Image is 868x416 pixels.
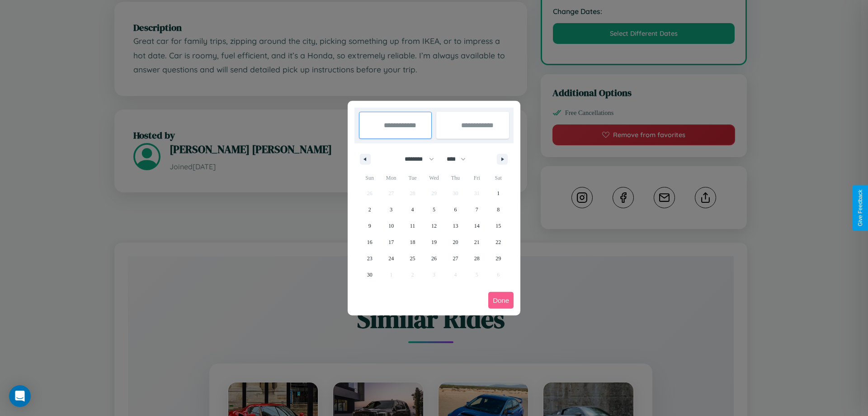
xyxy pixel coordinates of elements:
[402,234,423,250] button: 18
[488,250,509,267] button: 29
[402,171,423,185] span: Tue
[474,218,480,234] span: 14
[388,234,394,250] span: 17
[380,250,401,267] button: 24
[431,218,437,234] span: 12
[466,218,487,234] button: 14
[359,267,380,283] button: 30
[359,250,380,267] button: 23
[488,234,509,250] button: 22
[423,201,444,218] button: 5
[423,171,444,185] span: Wed
[445,201,466,218] button: 6
[423,234,444,250] button: 19
[402,201,423,218] button: 4
[476,201,478,218] span: 7
[454,201,457,218] span: 6
[359,171,380,185] span: Sun
[368,201,371,218] span: 2
[359,234,380,250] button: 16
[431,250,437,267] span: 26
[359,218,380,234] button: 9
[368,218,371,234] span: 9
[402,250,423,267] button: 25
[466,201,487,218] button: 7
[445,234,466,250] button: 20
[411,201,414,218] span: 4
[474,234,480,250] span: 21
[488,201,509,218] button: 8
[388,218,394,234] span: 10
[380,171,401,185] span: Mon
[488,218,509,234] button: 15
[423,218,444,234] button: 12
[402,218,423,234] button: 11
[474,250,480,267] span: 28
[488,185,509,201] button: 1
[466,234,487,250] button: 21
[380,201,401,218] button: 3
[410,218,415,234] span: 11
[367,250,373,267] span: 23
[488,292,514,309] button: Done
[380,218,401,234] button: 10
[495,250,501,267] span: 29
[410,234,415,250] span: 18
[410,250,415,267] span: 25
[495,218,501,234] span: 15
[359,201,380,218] button: 2
[367,267,373,283] span: 30
[9,385,31,407] div: Open Intercom Messenger
[445,218,466,234] button: 13
[857,190,863,226] div: Give Feedback
[390,201,392,218] span: 3
[497,201,500,218] span: 8
[423,250,444,267] button: 26
[453,234,458,250] span: 20
[495,234,501,250] span: 22
[453,218,458,234] span: 13
[433,201,435,218] span: 5
[388,250,394,267] span: 24
[466,250,487,267] button: 28
[431,234,437,250] span: 19
[367,234,373,250] span: 16
[497,185,500,201] span: 1
[445,250,466,267] button: 27
[380,234,401,250] button: 17
[466,171,487,185] span: Fri
[488,171,509,185] span: Sat
[453,250,458,267] span: 27
[445,171,466,185] span: Thu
